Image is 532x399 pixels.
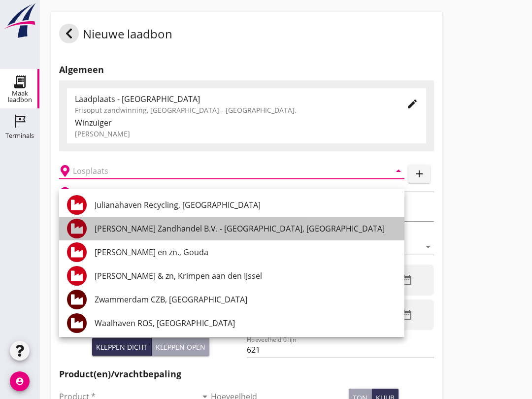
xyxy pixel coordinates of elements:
[247,342,434,358] input: Hoeveelheid 0-lijn
[75,129,418,139] div: [PERSON_NAME]
[95,223,397,234] div: [PERSON_NAME] Zandhandel B.V. - [GEOGRAPHIC_DATA], [GEOGRAPHIC_DATA]
[156,342,205,352] div: Kleppen open
[73,163,377,179] input: Losplaats
[401,274,413,286] i: date_range
[5,133,34,139] div: Terminals
[75,187,125,196] h2: Beladen vaartuig
[406,98,418,110] i: edit
[59,24,172,47] div: Nieuwe laadbon
[95,246,397,258] div: [PERSON_NAME] en zn., Gouda
[59,367,434,381] h2: Product(en)/vrachtbepaling
[10,371,30,391] i: account_circle
[401,309,413,321] i: date_range
[393,165,404,177] i: arrow_drop_down
[95,317,397,329] div: Waalhaven ROS, [GEOGRAPHIC_DATA]
[95,294,397,305] div: Zwammerdam CZB, [GEOGRAPHIC_DATA]
[2,2,37,39] img: logo-small.a267ee39.svg
[75,117,418,129] div: Winzuiger
[95,270,397,282] div: [PERSON_NAME] & zn, Krimpen aan den IJssel
[96,342,147,352] div: Kleppen dicht
[422,241,434,253] i: arrow_drop_down
[75,93,391,105] div: Laadplaats - [GEOGRAPHIC_DATA]
[75,105,391,115] div: Frisoput zandwinning, [GEOGRAPHIC_DATA] - [GEOGRAPHIC_DATA].
[59,63,434,76] h2: Algemeen
[152,338,209,356] button: Kleppen open
[413,168,425,180] i: add
[92,338,152,356] button: Kleppen dicht
[95,199,397,211] div: Julianahaven Recycling, [GEOGRAPHIC_DATA]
